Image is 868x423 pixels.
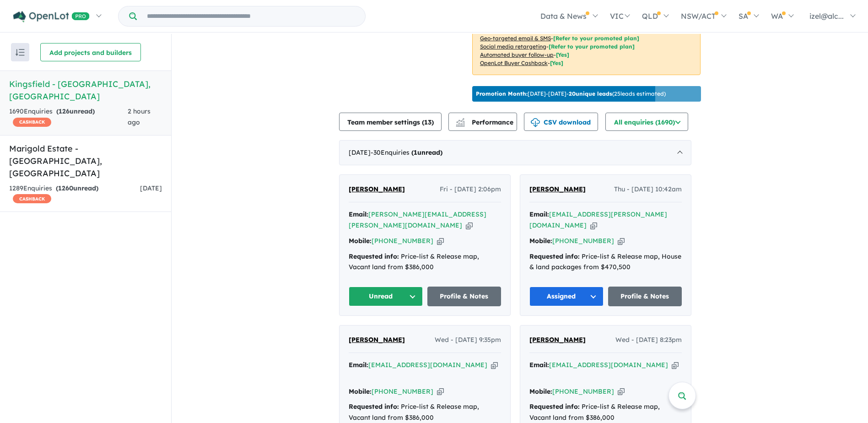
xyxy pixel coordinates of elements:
img: download icon [531,118,540,127]
button: CSV download [524,113,598,131]
button: Copy [672,360,679,370]
a: [PHONE_NUMBER] [552,237,614,245]
button: Copy [618,236,625,246]
h5: Kingsfield - [GEOGRAPHIC_DATA] , [GEOGRAPHIC_DATA] [9,78,162,103]
a: [PERSON_NAME] [349,184,405,195]
div: 1690 Enquir ies [9,106,128,128]
span: [Yes] [550,60,563,66]
strong: Requested info: [529,402,580,411]
span: 1 [414,148,417,157]
div: 1289 Enquir ies [9,183,140,205]
strong: Requested info: [349,252,399,260]
button: Copy [618,387,625,396]
img: bar-chart.svg [456,121,465,127]
strong: Email: [529,210,549,218]
img: Openlot PRO Logo White [13,11,90,22]
u: Automated buyer follow-up [480,51,554,58]
span: [Yes] [556,51,569,58]
a: [PHONE_NUMBER] [552,387,614,396]
span: Thu - [DATE] 10:42am [614,184,682,195]
button: Copy [437,236,444,246]
strong: ( unread) [411,148,442,157]
button: All enquiries (1690) [605,113,688,131]
div: Price-list & Release map, Vacant land from $386,000 [349,251,501,273]
button: Copy [437,387,444,396]
u: OpenLot Buyer Cashback [480,60,548,66]
span: izel@alc... [809,11,844,21]
button: Performance [448,113,517,131]
span: Wed - [DATE] 8:23pm [615,335,682,346]
img: sort.svg [16,49,25,56]
strong: ( unread) [56,184,98,192]
u: Social media retargeting [480,43,546,50]
strong: Mobile: [349,387,372,396]
input: Try estate name, suburb, builder or developer [139,6,363,26]
div: Price-list & Release map, House & land packages from $470,500 [529,251,682,273]
strong: Mobile: [529,237,552,245]
a: [PHONE_NUMBER] [372,237,433,245]
a: [PHONE_NUMBER] [372,387,433,396]
span: Performance [457,118,513,126]
a: [EMAIL_ADDRESS][DOMAIN_NAME] [549,361,668,369]
a: [PERSON_NAME] [349,335,405,346]
strong: Requested info: [529,252,580,260]
strong: ( unread) [56,107,95,115]
button: Unread [349,287,423,306]
span: Wed - [DATE] 9:35pm [435,335,501,346]
span: CASHBACK [13,194,51,203]
b: Promotion Month: [476,90,528,97]
span: Fri - [DATE] 2:06pm [440,184,501,195]
span: 13 [424,118,431,126]
span: 1260 [58,184,73,192]
span: [Refer to your promoted plan] [553,35,639,42]
strong: Email: [529,361,549,369]
a: [PERSON_NAME] [529,184,586,195]
span: 126 [59,107,70,115]
a: [EMAIL_ADDRESS][PERSON_NAME][DOMAIN_NAME] [529,210,667,229]
button: Copy [466,221,473,230]
button: Copy [590,221,597,230]
strong: Email: [349,361,368,369]
button: Add projects and builders [40,43,141,61]
button: Team member settings (13) [339,113,442,131]
span: [Refer to your promoted plan] [549,43,635,50]
a: Profile & Notes [427,287,501,306]
u: Geo-targeted email & SMS [480,35,551,42]
span: CASHBACK [13,118,51,127]
strong: Mobile: [349,237,372,245]
span: - 30 Enquir ies [371,148,442,157]
span: [PERSON_NAME] [349,336,405,344]
a: [PERSON_NAME] [529,335,586,346]
strong: Requested info: [349,402,399,411]
strong: Email: [349,210,368,218]
strong: Mobile: [529,387,552,396]
span: [PERSON_NAME] [349,185,405,193]
a: [EMAIL_ADDRESS][DOMAIN_NAME] [368,361,487,369]
button: Copy [491,360,498,370]
p: [DATE] - [DATE] - ( 25 leads estimated) [476,90,666,98]
button: Assigned [529,287,604,306]
span: [DATE] [140,184,162,192]
b: 20 unique leads [569,90,612,97]
span: 2 hours ago [128,107,151,126]
span: [PERSON_NAME] [529,336,586,344]
div: [DATE] [339,140,691,166]
a: Profile & Notes [608,287,682,306]
span: [PERSON_NAME] [529,185,586,193]
img: line-chart.svg [456,118,464,123]
h5: Marigold Estate - [GEOGRAPHIC_DATA] , [GEOGRAPHIC_DATA] [9,142,162,179]
a: [PERSON_NAME][EMAIL_ADDRESS][PERSON_NAME][DOMAIN_NAME] [349,210,486,229]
